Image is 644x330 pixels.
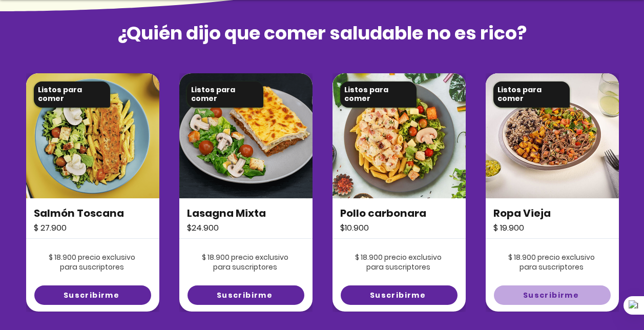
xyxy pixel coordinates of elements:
span: $ 19.900 [493,222,524,234]
img: foody-sancocho-valluno-con-pierna-pernil.png [179,73,313,198]
a: Suscribirme [188,285,304,305]
img: foody-sancocho-valluno-con-pierna-pernil.png [486,73,619,198]
span: $10.900 [340,222,369,234]
span: $ 18.900 precio exclusivo para suscriptores [355,252,442,273]
span: Listos para comer [497,85,542,104]
span: Listos para comer [38,85,82,104]
span: Listos para comer [191,85,235,104]
a: Suscribirme [34,285,151,305]
span: $ 27.900 [34,222,67,234]
span: Pollo carbonara [340,206,426,220]
img: foody-sancocho-valluno-con-pierna-pernil.png [333,73,466,198]
span: $24.900 [187,222,219,234]
span: Suscribirme [217,290,273,301]
iframe: Messagebird Livechat Widget [585,271,634,320]
span: Ropa Vieja [493,206,551,220]
span: Suscribirme [64,290,119,301]
span: Suscribirme [523,290,579,301]
a: Suscribirme [341,285,458,305]
span: $ 18.900 precio exclusivo para suscriptores [202,252,288,273]
span: $ 18.900 precio exclusivo para suscriptores [49,252,135,273]
span: Listos para comer [344,85,388,104]
span: Lasagna Mixta [187,206,266,220]
span: $ 18.900 precio exclusivo para suscriptores [508,252,595,273]
a: Suscribirme [494,285,611,305]
span: ¿Quién dijo que comer saludable no es rico? [117,20,527,46]
span: Suscribirme [370,290,426,301]
img: foody-sancocho-valluno-con-pierna-pernil.png [26,73,159,198]
span: Salmón Toscana [34,206,124,220]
